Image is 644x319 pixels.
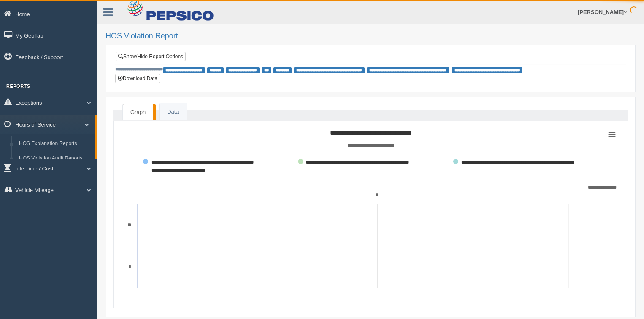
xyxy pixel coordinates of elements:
[160,103,186,121] a: Data
[115,74,160,83] button: Download Data
[123,104,153,121] a: Graph
[106,32,636,41] h2: HOS Violation Report
[15,136,95,151] a: HOS Explanation Reports
[15,151,95,166] a: HOS Violation Audit Reports
[116,52,186,61] a: Show/Hide Report Options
